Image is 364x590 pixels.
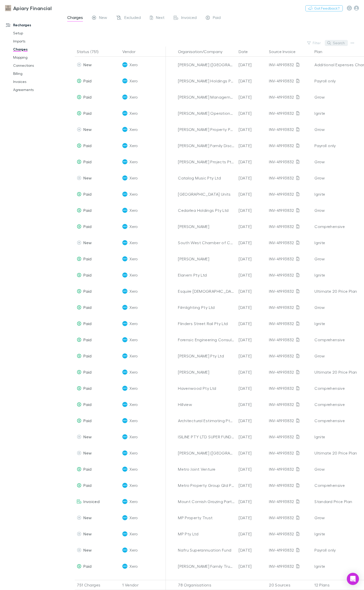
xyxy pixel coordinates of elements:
[269,218,310,235] div: INV-41993832
[269,105,310,121] div: INV-41993832
[122,467,127,472] img: Xero's Logo
[122,418,127,423] img: Xero's Logo
[129,89,138,105] span: Xero
[129,510,138,526] span: Xero
[77,47,104,57] button: Status (751)
[122,370,127,375] img: Xero's Logo
[124,15,141,21] span: Excluded
[122,386,127,391] img: Xero's Logo
[237,218,267,235] div: [DATE]
[83,111,92,116] span: Paid
[178,380,235,396] div: Havenwood Pty Ltd
[122,305,127,310] img: Xero's Logo
[122,78,127,83] img: Xero's Logo
[237,202,267,218] div: [DATE]
[122,499,127,504] img: Xero's Logo
[83,78,92,83] span: Paid
[122,434,127,439] img: Xero's Logo
[178,154,235,170] div: [PERSON_NAME] Projects Pty Ltd
[83,127,92,132] span: New
[122,143,127,148] img: Xero's Logo
[83,564,92,569] span: Paid
[129,218,138,235] span: Xero
[122,564,127,569] img: Xero's Logo
[129,315,138,332] span: Xero
[178,332,235,348] div: Forensic Engineering Consulting Pty Ltd
[178,542,235,558] div: Nafru Superannuation Fund
[237,121,267,138] div: [DATE]
[122,62,127,67] img: Xero's Logo
[269,170,310,186] div: INV-41993832
[156,15,165,21] span: Next
[8,29,67,37] a: Setup
[83,483,92,488] span: Paid
[269,73,310,89] div: INV-41993832
[237,73,267,89] div: [DATE]
[237,235,267,251] div: [DATE]
[237,493,267,510] div: [DATE]
[99,15,107,21] span: New
[178,493,235,510] div: Mount Cornish Grazing Partnership
[83,143,92,148] span: Paid
[178,47,229,57] button: Organisation/Company
[129,267,138,283] span: Xero
[269,154,310,170] div: INV-41993832
[129,461,138,477] span: Xero
[8,37,67,45] a: Imports
[269,542,310,558] div: INV-41993832
[178,57,235,73] div: [PERSON_NAME] ([GEOGRAPHIC_DATA]) Unit Trust
[129,105,138,121] span: Xero
[269,57,310,73] div: INV-41993832
[8,53,67,61] a: Mapping
[269,396,310,413] div: INV-41993832
[129,202,138,218] span: Xero
[83,353,92,358] span: Paid
[129,348,138,364] span: Xero
[83,62,92,67] span: New
[83,499,100,504] span: Invoiced
[8,61,67,70] a: Connections
[237,315,267,332] div: [DATE]
[269,251,310,267] div: INV-41993832
[120,580,166,590] div: 1 Vendor
[122,450,127,456] img: Xero's Logo
[122,483,127,488] img: Xero's Logo
[67,15,83,21] span: Charges
[178,299,235,315] div: Filmlighting Pty Ltd
[269,235,310,251] div: INV-41993832
[269,526,310,542] div: INV-41993832
[178,170,235,186] div: Catalog Music Pty Ltd
[269,445,310,461] div: INV-41993832
[83,95,92,99] span: Paid
[122,337,127,342] img: Xero's Logo
[83,467,92,471] span: Paid
[237,267,267,283] div: [DATE]
[269,283,310,299] div: INV-41993832
[178,477,235,493] div: Metro Property Group Qld Pty Ltd
[178,89,235,105] div: [PERSON_NAME] Management Pty Ltd
[305,40,324,46] button: Filter
[269,364,310,380] div: INV-41993832
[237,251,267,267] div: [DATE]
[83,192,92,196] span: Paid
[83,418,92,423] span: Paid
[122,175,127,180] img: Xero's Logo
[269,47,302,57] button: Source Invoice
[129,558,138,574] span: Xero
[129,121,138,138] span: Xero
[129,429,138,445] span: Xero
[237,380,267,396] div: [DATE]
[269,186,310,202] div: INV-41993832
[178,186,235,202] div: [GEOGRAPHIC_DATA] Units
[122,548,127,553] img: Xero's Logo
[129,170,138,186] span: Xero
[269,121,310,138] div: INV-41993832
[213,15,221,21] span: Paid
[269,202,310,218] div: INV-41993832
[269,89,310,105] div: INV-41993832
[176,580,237,590] div: 78 Organisations
[83,321,92,326] span: Paid
[13,5,52,11] h3: Apiary Financial
[122,402,127,407] img: Xero's Logo
[237,461,267,477] div: [DATE]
